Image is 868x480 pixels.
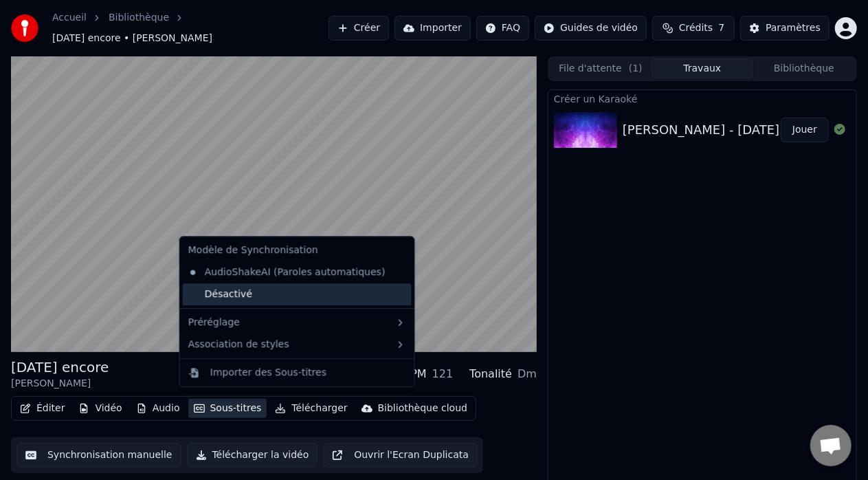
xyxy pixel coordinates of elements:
button: Télécharger [269,399,353,418]
button: Bibliothèque [753,58,855,78]
button: Crédits7 [652,16,735,41]
div: Paramètres [766,21,821,35]
button: Vidéo [73,399,127,418]
button: Créer [329,16,389,41]
button: Jouer [781,118,829,142]
button: Travaux [652,58,753,78]
button: Guides de vidéo [535,16,647,41]
button: Importer [394,16,471,41]
div: Ouvrir le chat [810,425,852,466]
nav: breadcrumb [52,11,329,45]
span: Crédits [679,21,713,35]
button: Audio [131,399,186,418]
span: 7 [718,21,724,35]
div: Désactivé [183,283,412,305]
button: File d'attente [550,58,652,78]
div: Importer des Sous-titres [210,366,326,380]
span: ( 1 ) [629,62,643,76]
div: 121 [432,366,454,382]
button: Ouvrir l'Ecran Duplicata [323,443,478,468]
button: Éditer [14,399,70,418]
button: Paramètres [740,16,830,41]
div: [DATE] encore [11,358,109,377]
span: [DATE] encore • [PERSON_NAME] [52,32,212,45]
div: BPM [403,366,426,382]
div: AudioShakeAI (Paroles automatiques) [183,261,391,283]
button: Sous-titres [188,399,267,418]
button: FAQ [476,16,529,41]
img: youka [11,14,38,42]
div: Tonalité [469,366,512,382]
div: Préréglage [183,312,412,334]
div: [PERSON_NAME] [11,377,109,391]
button: Télécharger la vidéo [187,443,318,468]
a: Bibliothèque [109,11,169,25]
div: Dm [518,366,537,382]
button: Synchronisation manuelle [16,443,181,468]
div: Créer un Karaoké [548,90,856,107]
div: Modèle de Synchronisation [183,239,412,261]
div: Association de styles [183,334,412,356]
div: Bibliothèque cloud [378,402,467,415]
a: Accueil [52,11,87,25]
